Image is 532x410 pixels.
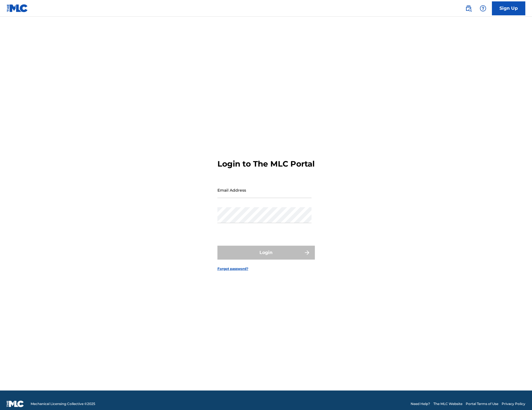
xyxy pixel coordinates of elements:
[463,3,474,14] a: Public Search
[217,159,315,169] h3: Login to The MLC Portal
[465,5,472,12] img: search
[7,401,24,407] img: logo
[31,401,95,406] span: Mechanical Licensing Collective © 2025
[502,401,525,406] a: Privacy Policy
[477,3,489,14] div: Help
[411,401,430,406] a: Need Help?
[480,5,486,12] img: help
[7,4,28,12] img: MLC Logo
[466,401,498,406] a: Portal Terms of Use
[492,1,525,15] a: Sign Up
[433,401,462,406] a: The MLC Website
[217,266,248,271] a: Forgot password?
